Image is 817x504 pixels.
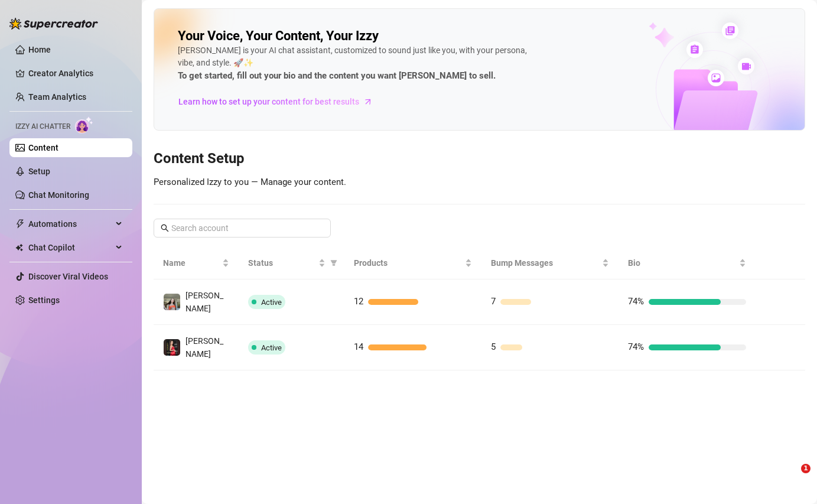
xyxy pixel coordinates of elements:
[178,70,496,81] strong: To get started, fill out your bio and the content you want [PERSON_NAME] to sell.
[491,256,600,269] span: Bump Messages
[801,464,811,473] span: 1
[28,214,112,233] span: Automations
[164,339,180,356] img: Kylie
[154,149,805,168] h3: Content Setup
[178,28,379,44] h2: Your Voice, Your Content, Your Izzy
[15,219,25,229] span: thunderbolt
[765,292,784,311] button: right
[9,18,98,30] img: logo-BBDzfeDw.svg
[185,336,223,359] span: [PERSON_NAME]
[28,272,108,281] a: Discover Viral Videos
[248,256,316,269] span: Status
[330,259,337,266] span: filter
[28,238,112,257] span: Chat Copilot
[15,243,23,252] img: Chat Copilot
[619,247,756,279] th: Bio
[239,247,344,279] th: Status
[354,296,363,307] span: 12
[770,343,779,352] span: right
[628,342,644,352] span: 74%
[765,338,784,357] button: right
[154,177,346,187] span: Personalized Izzy to you — Manage your content.
[178,44,532,83] div: [PERSON_NAME] is your AI chat assistant, customized to sound just like you, with your persona, vi...
[628,256,737,269] span: Bio
[777,464,805,492] iframe: Intercom live chat
[178,92,382,111] a: Learn how to set up your content for best results
[28,45,51,54] a: Home
[621,9,805,130] img: ai-chatter-content-library-cLFOSyPT.png
[354,342,363,352] span: 14
[261,343,282,352] span: Active
[185,291,223,313] span: [PERSON_NAME]
[261,298,282,307] span: Active
[344,247,481,279] th: Products
[178,95,359,108] span: Learn how to set up your content for best results
[75,116,93,134] img: AI Chatter
[28,295,60,305] a: Settings
[362,96,374,108] span: arrow-right
[628,296,644,307] span: 74%
[28,92,86,102] a: Team Analytics
[481,247,619,279] th: Bump Messages
[28,167,50,176] a: Setup
[354,256,463,269] span: Products
[328,254,340,272] span: filter
[770,298,779,306] span: right
[491,342,496,352] span: 5
[163,256,220,269] span: Name
[491,296,496,307] span: 7
[161,224,169,232] span: search
[28,190,89,200] a: Chat Monitoring
[28,64,123,83] a: Creator Analytics
[28,143,58,152] a: Content
[15,121,70,132] span: Izzy AI Chatter
[164,294,180,310] img: kylie
[154,247,239,279] th: Name
[171,222,314,235] input: Search account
